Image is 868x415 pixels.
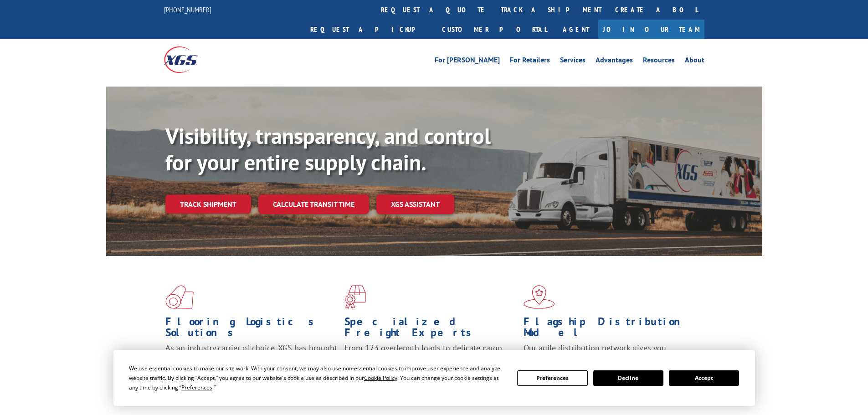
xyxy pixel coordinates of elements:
[165,343,337,375] span: As an industry carrier of choice, XGS has brought innovation and dedication to flooring logistics...
[560,56,586,67] a: Services
[517,370,587,386] button: Preferences
[554,20,598,39] a: Agent
[685,56,704,67] a: About
[376,195,454,214] a: XGS ASSISTANT
[510,56,550,67] a: For Retailers
[165,316,338,343] h1: Flooring Logistics Solutions
[258,195,369,214] a: Calculate transit time
[164,5,211,14] a: [PHONE_NUMBER]
[165,195,251,214] a: Track shipment
[524,316,696,343] h1: Flagship Distribution Model
[669,370,739,386] button: Accept
[129,364,506,392] div: We use essential cookies to make our site work. With your consent, we may also use non-essential ...
[643,56,675,67] a: Resources
[598,20,704,39] a: Join Our Team
[344,343,517,383] p: From 123 overlength loads to delicate cargo, our experienced staff knows the best way to move you...
[524,285,555,309] img: xgs-icon-flagship-distribution-model-red
[165,122,491,176] b: Visibility, transparency, and control for your entire supply chain.
[344,316,517,343] h1: Specialized Freight Experts
[596,56,633,67] a: Advantages
[181,384,212,391] span: Preferences
[593,370,663,386] button: Decline
[435,20,554,39] a: Customer Portal
[524,343,691,364] span: Our agile distribution network gives you nationwide inventory management on demand.
[364,374,397,382] span: Cookie Policy
[435,56,500,67] a: For [PERSON_NAME]
[344,285,366,309] img: xgs-icon-focused-on-flooring-red
[165,285,194,309] img: xgs-icon-total-supply-chain-intelligence-red
[113,350,755,406] div: Cookie Consent Prompt
[303,20,435,39] a: Request a pickup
